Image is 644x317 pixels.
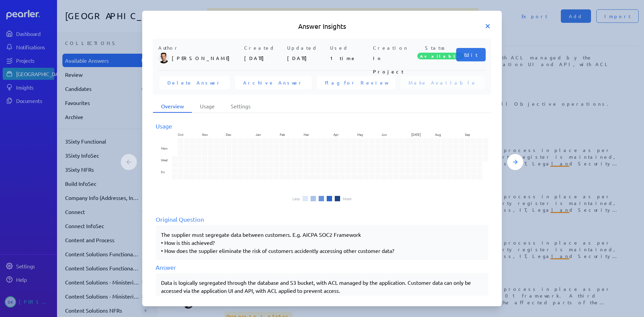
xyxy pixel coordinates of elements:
[287,51,327,65] p: [DATE]
[411,132,421,137] text: [DATE]
[178,132,183,137] text: Oct
[192,100,223,113] li: Usage
[280,132,285,137] text: Feb
[287,44,327,51] p: Updated
[333,132,339,137] text: Apr
[161,230,483,255] p: The supplier must segregate data between customers. E.g. AICPA SOC2 Framework • How is this achie...
[235,76,312,89] button: Archive Answer
[456,48,486,61] button: Edit
[153,21,491,31] h5: Answer Insights
[156,263,488,272] div: Answer
[153,100,192,113] li: Overview
[381,132,387,137] text: Jun
[465,132,470,137] text: Sep
[409,79,477,86] span: Make Available
[156,121,488,130] div: Usage
[158,53,169,63] img: James Layton
[357,132,363,137] text: May
[416,44,456,51] p: Status
[417,53,464,59] span: Available
[156,215,488,224] div: Original Question
[435,132,441,137] text: Aug
[373,44,413,51] p: Creation
[159,76,230,89] button: Delete Answer
[223,100,259,113] li: Settings
[244,51,284,65] p: [DATE]
[161,278,483,295] p: Data is logically segregated through the database and S3 bucket, with ACL managed by the applicat...
[202,132,208,137] text: Nov
[330,51,370,65] p: 1 time
[343,197,352,201] li: More
[244,44,284,51] p: Created
[292,197,300,201] li: Less
[325,79,387,86] span: Flag for Review
[158,44,241,51] p: Author
[330,44,370,51] p: Used
[256,132,261,137] text: Jan
[400,76,485,89] button: Make Available
[161,146,168,151] text: Mon
[464,51,478,58] span: Edit
[172,51,241,65] p: [PERSON_NAME]
[161,169,165,174] text: Fri
[373,51,413,65] p: In Project
[161,157,168,162] text: Wed
[243,79,304,86] span: Archive Answer
[507,154,523,170] button: Next Answer
[167,79,222,86] span: Delete Answer
[121,154,137,170] button: Previous Answer
[226,132,231,137] text: Dec
[304,132,309,137] text: Mar
[317,76,395,89] button: Flag for Review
